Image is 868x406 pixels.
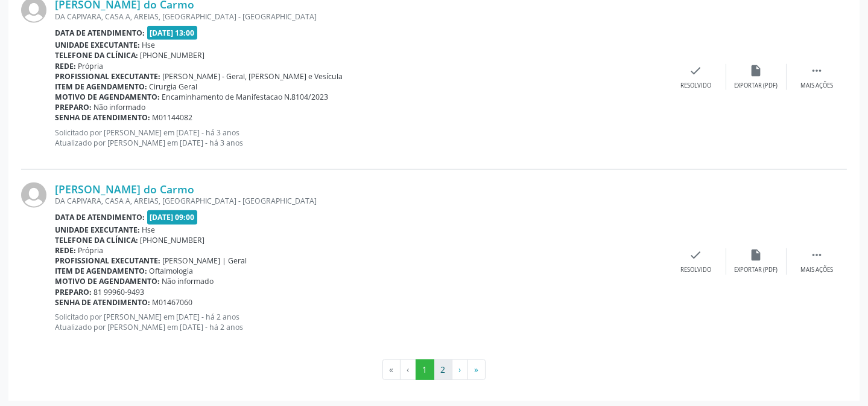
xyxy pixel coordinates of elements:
b: Profissional executante: [55,71,160,82]
b: Unidade executante: [55,40,140,50]
b: Senha de atendimento: [55,297,150,308]
span: [DATE] 09:00 [147,210,198,224]
b: Rede: [55,245,76,256]
b: Motivo de agendamento: [55,92,160,102]
b: Telefone da clínica: [55,235,138,245]
div: Resolvido [680,82,711,90]
button: Go to last page [467,359,486,380]
img: img [21,182,46,208]
i: insert_drive_file [750,64,763,77]
span: [PHONE_NUMBER] [141,235,205,245]
button: Go to page 1 [416,359,434,380]
div: Exportar (PDF) [735,266,778,274]
b: Profissional executante: [55,256,160,266]
button: Go to next page [452,359,468,380]
div: Mais ações [800,266,833,274]
b: Telefone da clínica: [55,50,138,60]
i: insert_drive_file [750,248,763,262]
span: [PHONE_NUMBER] [141,50,205,60]
span: Hse [142,225,156,235]
div: DA CAPIVARA, CASA A, AREIAS, [GEOGRAPHIC_DATA] - [GEOGRAPHIC_DATA] [55,11,666,22]
i:  [810,248,823,262]
b: Senha de atendimento: [55,112,150,123]
i: check [689,64,703,77]
span: 81 99960-9493 [94,287,145,297]
div: Resolvido [680,266,711,274]
b: Preparo: [55,102,92,112]
i:  [810,64,823,77]
span: Não informado [94,102,146,112]
b: Data de atendimento: [55,212,145,222]
i: check [689,248,703,262]
b: Item de agendamento: [55,82,147,92]
ul: Pagination [21,359,847,380]
span: Hse [142,40,156,50]
span: Cirurgia Geral [150,82,198,92]
span: [DATE] 13:00 [147,26,198,40]
b: Preparo: [55,287,92,297]
button: Go to page 2 [434,359,452,380]
p: Solicitado por [PERSON_NAME] em [DATE] - há 2 anos Atualizado por [PERSON_NAME] em [DATE] - há 2 ... [55,312,666,332]
span: Encaminhamento de Manifestacao N.8104/2023 [162,92,329,102]
span: Própria [78,61,104,71]
span: Própria [78,245,104,256]
a: [PERSON_NAME] do Carmo [55,182,194,196]
span: M01467060 [153,297,193,308]
b: Unidade executante: [55,225,140,235]
span: Não informado [162,276,214,286]
b: Motivo de agendamento: [55,276,160,286]
div: DA CAPIVARA, CASA A, AREIAS, [GEOGRAPHIC_DATA] - [GEOGRAPHIC_DATA] [55,196,666,206]
b: Rede: [55,61,76,71]
span: [PERSON_NAME] | Geral [163,256,247,266]
p: Solicitado por [PERSON_NAME] em [DATE] - há 3 anos Atualizado por [PERSON_NAME] em [DATE] - há 3 ... [55,127,666,148]
b: Data de atendimento: [55,28,145,38]
span: M01144082 [153,112,193,123]
b: Item de agendamento: [55,266,147,276]
div: Exportar (PDF) [735,82,778,90]
div: Mais ações [800,82,833,90]
span: [PERSON_NAME] - Geral, [PERSON_NAME] e Vesícula [163,71,343,82]
span: Oftalmologia [150,266,194,276]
